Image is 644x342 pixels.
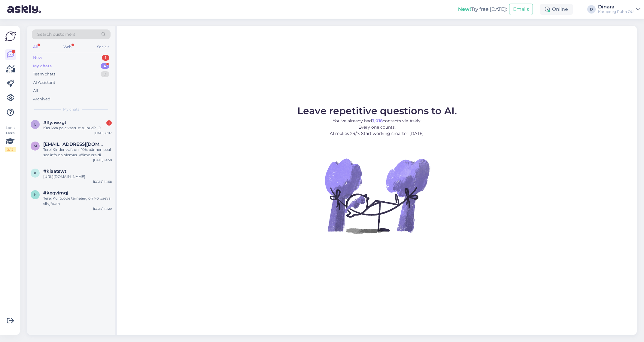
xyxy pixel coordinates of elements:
div: 1 [106,120,112,126]
p: You’ve already had contacts via Askly. Every one counts. AI replies 24/7. Start working smarter [... [297,118,457,137]
div: [URL][DOMAIN_NAME] [43,174,112,179]
div: All [32,43,39,51]
b: New! [458,6,471,12]
a: DinaraKarupoeg Puhh OÜ [598,5,640,14]
div: [DATE] 8:07 [94,131,112,135]
div: 1 [102,55,109,61]
div: D [587,5,596,14]
span: My chats [63,107,79,112]
div: Look Here [5,125,16,152]
div: New [33,55,42,61]
span: Leave repetitive questions to AI. [297,105,457,117]
span: #l1yawzgt [43,120,66,125]
div: Kas ikka pole vastust tulnud? :O [43,125,112,131]
span: #kegvimqj [43,190,68,196]
img: No Chat active [323,142,431,250]
b: 3,018 [372,118,383,124]
span: k [34,192,37,197]
span: Search customers [37,31,75,38]
span: #kiaatswt [43,169,66,174]
div: Try free [DATE]: [458,6,507,13]
div: All [33,88,38,94]
div: Dinara [598,5,634,9]
div: Tere! Kui toode tarneaeg on 1-3 päeva siis jõuab [43,196,112,206]
div: 2 / 3 [5,147,16,152]
div: Web [62,43,73,51]
div: Karupoeg Puhh OÜ [598,9,634,14]
button: Emails [509,4,533,15]
img: Askly Logo [5,31,16,42]
span: m [34,144,37,148]
span: marjuramst@gmail.com [43,142,106,147]
div: 0 [101,71,109,77]
div: [DATE] 14:29 [93,206,112,211]
div: Tere! Kinderkraft on -10% bänneri peal see info on olemas. Võime eraldi käsitsi vormistada arve 3... [43,147,112,158]
span: l [34,122,36,127]
div: My chats [33,63,52,69]
div: Online [540,4,573,15]
span: k [34,171,37,175]
div: [DATE] 14:58 [93,179,112,184]
div: Team chats [33,71,55,77]
div: Archived [33,96,50,102]
div: [DATE] 14:58 [93,158,112,162]
div: AI Assistant [33,80,55,86]
div: Socials [96,43,111,51]
div: 4 [101,63,109,69]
